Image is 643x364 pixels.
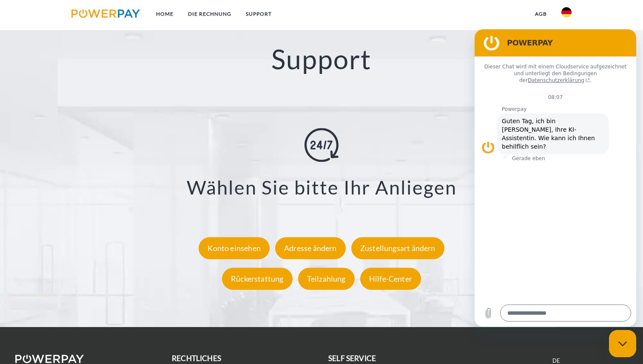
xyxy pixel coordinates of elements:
[328,354,376,363] b: self service
[149,6,181,22] a: Home
[528,6,554,22] a: agb
[222,268,293,290] div: Rückerstattung
[273,244,348,253] a: Adresse ändern
[172,354,221,363] b: rechtliches
[15,355,84,363] img: logo-powerpay-white.svg
[360,268,421,290] div: Hilfe-Center
[43,176,600,200] h3: Wählen Sie bitte Ihr Anliegen
[351,237,444,260] div: Zustellungsart ändern
[239,6,279,22] a: SUPPORT
[196,244,272,253] a: Konto einsehen
[304,128,339,162] img: online-shopping.svg
[349,244,447,253] a: Zustellungsart ändern
[32,42,611,76] h2: Support
[298,268,355,290] div: Teilzahlung
[181,6,239,22] a: DIE RECHNUNG
[71,9,140,18] img: logo-powerpay.svg
[275,237,346,260] div: Adresse ändern
[199,237,270,260] div: Konto einsehen
[296,274,357,284] a: Teilzahlung
[609,330,636,357] iframe: Schaltfläche zum Öffnen des Messaging-Fensters; Konversation läuft
[475,29,636,327] iframe: Messaging-Fenster
[220,274,295,284] a: Rückerstattung
[561,7,572,17] img: de
[358,274,423,284] a: Hilfe-Center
